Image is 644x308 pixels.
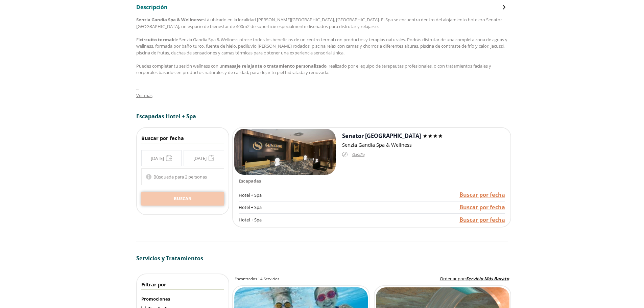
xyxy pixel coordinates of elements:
button: Buscar [141,192,224,206]
strong: masaje relajante o tratamiento personalizado [225,63,327,69]
span: Servicios y Tratamientos [136,255,203,262]
h2: Encontrados 14 Servicios [235,276,279,282]
div: Hotel + Spa [239,189,345,202]
span: Búsqueda para 2 personas [153,174,207,180]
span: Buscar por fecha [459,204,505,211]
a: Buscar por fecha [459,216,505,224]
span: Escapadas [239,178,261,184]
span: Descripción [136,3,168,11]
span: Filtrar por [141,281,166,288]
span: Ordenar por [440,276,465,282]
button: Ver más [136,92,152,99]
span: Servicio Más Barato [466,276,509,282]
a: Buscar por fecha [459,191,505,199]
span: Promociones [141,296,170,302]
strong: circuito termal [140,37,173,43]
div: está ubicado en la localidad [PERSON_NAME][GEOGRAPHIC_DATA], [GEOGRAPHIC_DATA]. El Spa se encuent... [136,17,508,102]
span: Gandia [352,151,364,159]
div: Hotel + Spa [239,202,345,214]
div: Senzia Gandía Spa & Wellness [342,141,509,149]
span: Hotel + Spa [166,113,196,120]
span: Escapadas [136,113,164,120]
span: Ver más [136,92,152,98]
span: Buscar por fecha [141,135,184,141]
button: Descripción [136,3,508,11]
a: Buscar por fecha [459,204,505,211]
div: Hotel + Spa [239,214,345,226]
span: ... [136,84,139,92]
label: : [440,276,509,282]
strong: Senzia Gandía Spa & Wellness [136,17,201,23]
span: Senator [GEOGRAPHIC_DATA] [342,132,421,140]
span: Buscar [174,195,191,202]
